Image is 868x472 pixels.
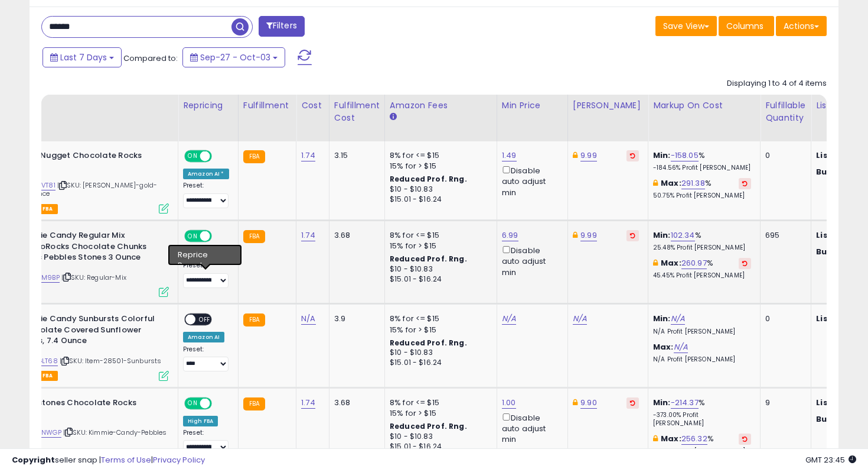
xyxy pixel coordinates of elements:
[185,231,200,241] span: ON
[390,348,488,358] div: $10 - $10.83
[38,371,58,381] span: FBA
[653,434,751,455] div: %
[653,150,671,161] b: Min:
[502,229,518,241] a: 6.99
[390,112,397,122] small: Amazon Fees.
[390,230,488,241] div: 8% for <= $15
[390,241,488,251] div: 15% for > $15
[765,230,802,241] div: 695
[390,254,467,264] b: Reduced Prof. Rng.
[210,151,229,161] span: OFF
[765,397,802,408] div: 9
[671,397,699,409] a: -214.37
[502,164,559,198] div: Disable auto adjust min
[200,51,270,63] span: Sep-27 - Oct-03
[60,356,162,366] span: | SKU: Item-28501-Sunbursts
[243,397,265,410] small: FBA
[334,397,376,408] div: 3.68
[653,397,751,428] div: %
[185,151,200,161] span: ON
[18,313,162,350] b: Kimmie Candy Sunbursts Colorful Chocolate Covered Sunflower Seeds, 7.4 Ounce
[259,16,305,37] button: Filters
[183,429,229,455] div: Preset:
[390,185,488,195] div: $10 - $10.83
[653,341,674,353] b: Max:
[765,99,806,124] div: Fulfillable Quantity
[390,421,467,431] b: Reduced Prof. Rng.
[153,454,205,465] a: Privacy Policy
[726,20,763,32] span: Columns
[674,341,688,353] a: N/A
[653,259,658,267] i: This overrides the store level max markup for this listing
[195,315,214,325] span: OFF
[671,150,699,161] a: -158.05
[390,150,488,161] div: 8% for <= $15
[502,397,516,409] a: 1.00
[183,99,233,112] div: Repricing
[390,174,467,184] b: Reduced Prof. Rng.
[653,178,751,200] div: %
[185,398,200,408] span: ON
[61,273,126,282] span: | SKU: Regular-Mix
[243,150,265,163] small: FBA
[765,313,802,324] div: 0
[671,229,695,241] a: 102.34
[123,53,178,64] span: Compared to:
[653,229,671,241] b: Min:
[390,432,488,442] div: $10 - $10.83
[182,47,285,67] button: Sep-27 - Oct-03
[580,397,597,409] a: 9.90
[653,313,671,324] b: Min:
[742,260,748,266] i: Revert to store-level Max Markup
[653,328,751,336] p: N/A Profit [PERSON_NAME]
[390,195,488,205] div: $15.01 - $16.24
[502,150,517,161] a: 1.49
[671,313,685,325] a: N/A
[334,313,376,324] div: 3.9
[390,161,488,172] div: 15% for > $15
[183,182,229,208] div: Preset:
[12,454,55,465] strong: Copyright
[653,150,751,172] div: %
[653,244,751,252] p: 25.48% Profit [PERSON_NAME]
[43,47,122,67] button: Last 7 Days
[580,229,597,241] a: 9.99
[648,95,761,141] th: The percentage added to the cost of goods (COGS) that forms the calculator for Min & Max prices.
[210,231,229,241] span: OFF
[301,229,315,241] a: 1.74
[390,274,488,285] div: $15.01 - $16.24
[301,99,324,112] div: Cost
[243,313,265,326] small: FBA
[661,177,681,189] b: Max:
[334,150,376,161] div: 3.15
[390,397,488,408] div: 8% for <= $15
[681,257,707,269] a: 260.97
[390,264,488,274] div: $10 - $10.83
[573,99,643,112] div: [PERSON_NAME]
[653,99,755,112] div: Markup on Cost
[390,325,488,335] div: 15% for > $15
[18,230,162,266] b: Kimmie Candy Regular Mix ChocoRocks Chocolate Chunks Rocks Pebbles Stones 3 Ounce
[301,313,315,325] a: N/A
[18,397,162,412] b: Gemstones Chocolate Rocks
[390,358,488,368] div: $15.01 - $16.24
[502,313,516,325] a: N/A
[653,192,751,200] p: 50.75% Profit [PERSON_NAME]
[60,51,107,63] span: Last 7 Days
[765,150,802,161] div: 0
[183,345,229,372] div: Preset:
[390,313,488,324] div: 8% for <= $15
[210,398,229,408] span: OFF
[243,230,265,243] small: FBA
[390,99,492,112] div: Amazon Fees
[502,99,563,112] div: Min Price
[183,169,229,179] div: Amazon AI *
[653,355,751,364] p: N/A Profit [PERSON_NAME]
[653,164,751,172] p: -184.56% Profit [PERSON_NAME]
[502,244,559,278] div: Disable auto adjust min
[719,16,774,36] button: Columns
[301,150,315,161] a: 1.74
[183,248,229,259] div: Win BuyBox *
[653,397,671,408] b: Min:
[390,338,467,348] b: Reduced Prof. Rng.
